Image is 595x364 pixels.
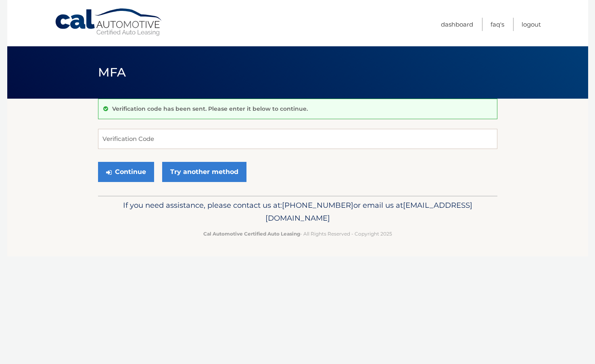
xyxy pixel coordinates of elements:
a: Dashboard [441,18,473,31]
a: Logout [522,18,541,31]
p: Verification code has been sent. Please enter it below to continue. [112,105,308,112]
p: - All Rights Reserved - Copyright 2025 [103,230,492,238]
input: Verification Code [98,129,497,149]
strong: Cal Automotive Certified Auto Leasing [203,231,300,237]
a: FAQ's [491,18,504,31]
p: If you need assistance, please contact us at: or email us at [103,199,492,225]
a: Cal Automotive [54,8,163,37]
span: MFA [98,65,126,80]
button: Continue [98,162,154,182]
span: [EMAIL_ADDRESS][DOMAIN_NAME] [265,201,472,223]
span: [PHONE_NUMBER] [282,201,353,210]
a: Try another method [162,162,246,182]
